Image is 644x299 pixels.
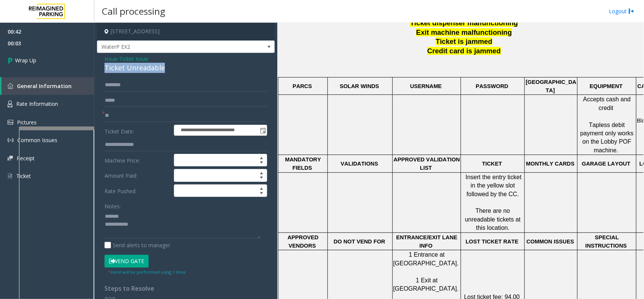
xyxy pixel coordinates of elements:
[17,136,57,144] span: Common Issues
[119,55,148,63] span: Ticket Issue
[396,234,459,249] span: ENTRANCE/EXIT LANE INFO
[8,137,14,143] img: 'icon'
[527,239,574,245] span: COMMON ISSUES
[285,156,323,171] span: MANDATORY FIELDS
[393,277,458,292] span: 1 Exit at [GEOGRAPHIC_DATA].
[466,239,518,245] span: LOST TICKET RATE
[105,255,149,268] button: Vend Gate
[393,251,458,266] span: 1 Entrance at [GEOGRAPHIC_DATA].
[334,239,385,245] span: DO NOT VEND FOR
[256,175,267,181] span: Decrease value
[105,241,170,249] label: Send alerts to manager
[476,83,508,89] span: PASSWORD
[256,185,267,191] span: Increase value
[16,172,31,180] span: Ticket
[393,156,461,171] span: APPROVED VALIDATION LIST
[410,83,442,89] span: USERNAME
[103,169,172,182] label: Amount Paid:
[17,155,35,162] span: Receipt
[17,119,37,126] span: Pictures
[108,269,186,275] small: Vend will be performed using 1 tone
[526,79,576,93] span: [GEOGRAPHIC_DATA]
[8,173,12,180] img: 'icon'
[103,154,172,167] label: Machine Price:
[16,100,58,107] span: Rate Information
[609,7,635,15] a: Logout
[586,234,627,249] span: SPECIAL INSTRUCTIONS
[8,83,13,89] img: 'icon'
[293,83,312,89] span: PARCS
[103,125,172,136] label: Ticket Date:
[256,191,267,197] span: Decrease value
[117,55,148,62] span: -
[103,184,172,197] label: Rate Pushed:
[258,125,267,136] span: Toggle popup
[97,23,275,40] h4: [STREET_ADDRESS]
[256,160,267,166] span: Decrease value
[15,56,36,64] span: Wrap Up
[8,156,13,161] img: 'icon'
[526,161,575,167] span: MONTHLY CARDS
[2,77,94,95] a: General Information
[97,41,239,53] span: WaterP EX2
[105,55,117,63] span: Issue
[582,161,630,167] span: GARAGE LAYOUT
[256,154,267,160] span: Increase value
[8,101,12,107] img: 'icon'
[465,208,523,231] span: There are no unreadable tickets at this location.
[583,96,633,111] span: Accepts cash and credit
[590,83,622,89] span: EQUIPMENT
[629,7,635,15] img: logout
[98,2,169,20] h3: Call processing
[427,47,501,55] span: Credit card is jammed
[580,122,635,153] span: Tapless debit payment only works on the Lobby POF machine.
[8,120,13,125] img: 'icon'
[416,28,512,36] span: Exit machine malfunctioning
[482,161,502,167] span: TICKET
[466,174,523,197] span: Insert the entry ticket in the yellow slot followed by the CC.
[436,37,492,45] span: Ticket is jammed
[105,285,267,292] h4: Steps to Resolve
[256,169,267,175] span: Increase value
[341,161,378,167] span: VALIDATIONS
[105,63,267,73] div: Ticket Unreadable
[340,83,379,89] span: SOLAR WINDS
[17,82,72,90] span: General Information
[410,19,518,27] span: Ticket dispenser malfunctioning
[287,234,320,249] span: APPROVED VENDORS
[105,200,121,210] label: Notes:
